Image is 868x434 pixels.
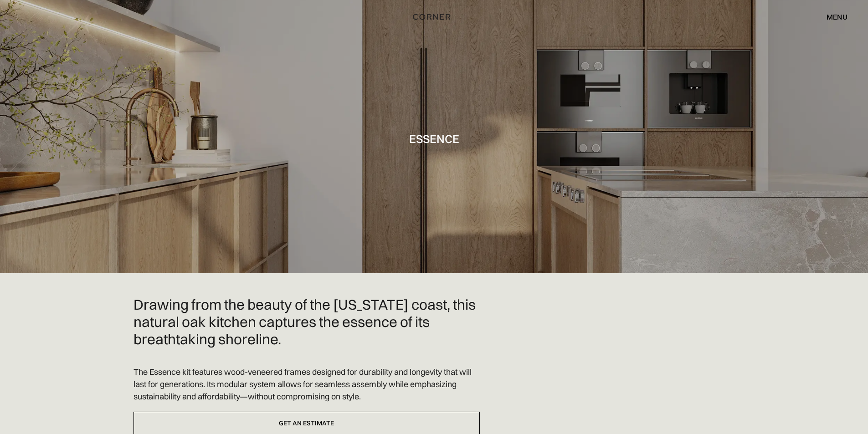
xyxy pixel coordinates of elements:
p: The Essence kit features wood-veneered frames designed for durability and longevity that will las... [134,366,480,403]
h2: Drawing from the beauty of the [US_STATE] coast, this natural oak kitchen captures the essence of... [134,296,480,347]
a: home [401,11,467,23]
div: menu [827,13,847,20]
div: menu [817,9,847,25]
h1: Essence [409,133,459,145]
